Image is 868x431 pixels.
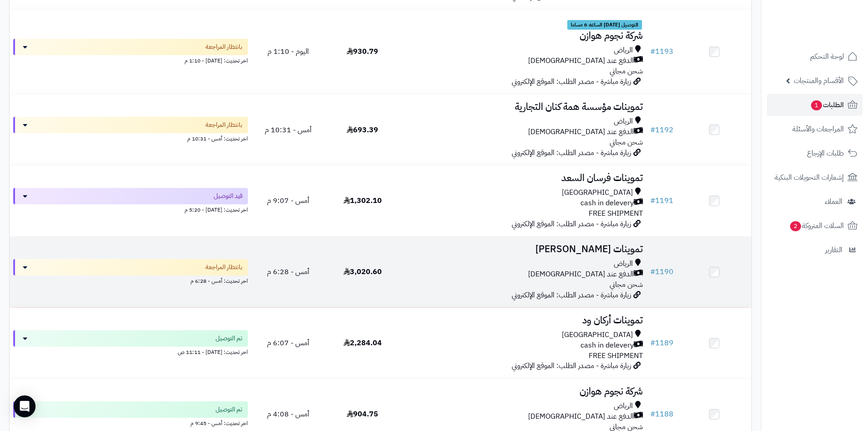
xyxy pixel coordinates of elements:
span: # [650,266,655,277]
h3: تموينات فرسان السعد [403,173,643,183]
span: اليوم - 1:10 م [267,46,309,57]
div: اخر تحديث: [DATE] - 5:20 م [13,204,248,214]
h3: شركة نجوم هوازن [403,31,643,41]
span: # [650,195,655,206]
span: cash in delevery [580,198,634,208]
span: الطلبات [810,99,844,111]
span: قيد التوصيل [214,192,242,201]
span: زيارة مباشرة - مصدر الطلب: الموقع الإلكتروني [512,218,631,229]
span: زيارة مباشرة - مصدر الطلب: الموقع الإلكتروني [512,290,631,301]
span: FREE SHIPMENT [589,208,643,219]
div: اخر تحديث: أمس - 10:31 م [13,133,248,143]
span: [GEOGRAPHIC_DATA] [562,187,633,198]
span: # [650,409,655,420]
span: تم التوصيل [216,405,242,414]
span: 693.39 [347,125,378,135]
a: #1193 [650,46,673,57]
span: الدفع عند [DEMOGRAPHIC_DATA] [528,411,634,422]
span: المراجعات والأسئلة [792,123,844,135]
h3: شركة نجوم هوازن [403,386,643,397]
span: الرياض [614,259,633,269]
span: أمس - 6:07 م [267,338,309,348]
div: اخر تحديث: [DATE] - 11:11 ص [13,347,248,356]
div: اخر تحديث: [DATE] - 1:10 م [13,55,248,65]
a: العملاء [767,191,863,213]
div: اخر تحديث: أمس - 9:45 م [13,418,248,427]
img: logo-2.png [806,25,859,44]
span: بانتظار المراجعة [205,120,242,130]
span: الدفع عند [DEMOGRAPHIC_DATA] [528,127,634,137]
span: cash in delevery [580,340,634,351]
a: السلات المتروكة2 [767,215,863,237]
h3: تموينات مؤسسة همة كنان التجارية [403,102,643,112]
span: التقارير [825,244,842,256]
span: 2,284.04 [344,338,382,348]
span: بانتظار المراجعة [205,42,242,52]
span: الدفع عند [DEMOGRAPHIC_DATA] [528,56,634,66]
span: العملاء [825,195,842,208]
span: بانتظار المراجعة [205,263,242,272]
span: الرياض [614,45,633,56]
span: الأقسام والمنتجات [794,74,844,87]
span: FREE SHIPMENT [589,350,643,361]
span: زيارة مباشرة - مصدر الطلب: الموقع الإلكتروني [512,76,631,87]
a: #1192 [650,125,673,135]
span: طلبات الإرجاع [807,147,844,160]
div: Open Intercom Messenger [14,395,36,417]
span: أمس - 10:31 م [265,125,312,135]
h3: تموينات [PERSON_NAME] [403,244,643,254]
a: #1190 [650,266,673,277]
span: الرياض [614,401,633,411]
span: 1 [811,100,822,110]
span: شحن مجاني [610,66,643,77]
span: أمس - 4:08 م [267,409,309,420]
span: شحن مجاني [610,137,643,148]
span: تم التوصيل [216,334,242,343]
span: شحن مجاني [610,279,643,290]
span: # [650,46,655,57]
span: الرياض [614,116,633,127]
div: اخر تحديث: أمس - 6:28 م [13,275,248,285]
span: السلات المتروكة [789,219,844,232]
span: # [650,125,655,135]
a: #1189 [650,338,673,348]
span: 930.79 [347,46,378,57]
span: 1,302.10 [344,195,382,206]
span: الدفع عند [DEMOGRAPHIC_DATA] [528,269,634,280]
span: 904.75 [347,409,378,420]
span: لوحة التحكم [810,50,844,63]
span: [GEOGRAPHIC_DATA] [562,330,633,340]
span: أمس - 6:28 م [267,266,309,277]
span: إشعارات التحويلات البنكية [775,171,844,184]
h3: تموينات أركان ود [403,315,643,326]
span: التوصيل [DATE] الساعه 6 مساءا [567,20,642,30]
span: زيارة مباشرة - مصدر الطلب: الموقع الإلكتروني [512,360,631,371]
a: #1188 [650,409,673,420]
span: 3,020.60 [344,266,382,277]
span: # [650,338,655,348]
span: أمس - 9:07 م [267,195,309,206]
a: طلبات الإرجاع [767,142,863,164]
a: لوحة التحكم [767,46,863,68]
a: الطلبات1 [767,94,863,116]
a: #1191 [650,195,673,206]
a: إشعارات التحويلات البنكية [767,166,863,188]
span: زيارة مباشرة - مصدر الطلب: الموقع الإلكتروني [512,147,631,158]
span: 2 [790,221,801,231]
a: المراجعات والأسئلة [767,118,863,140]
a: التقارير [767,239,863,261]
